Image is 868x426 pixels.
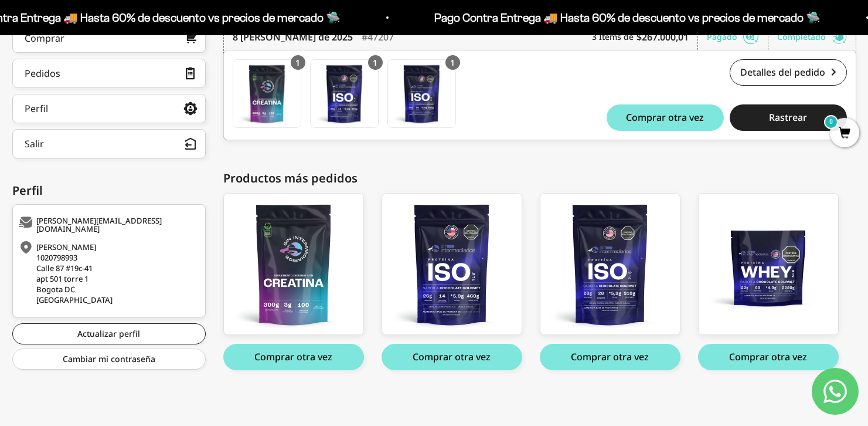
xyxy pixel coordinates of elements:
img: Translation missing: es.Proteína Aislada ISO - Chocolate - Chocolate / 1 libra (460g) [311,60,378,127]
img: iso_chocolate_2LB_FRONT_large.png [540,194,680,334]
p: Pago Contra Entrega 🚚 Hasta 60% de descuento vs precios de mercado 🛸 [433,8,819,27]
a: Detalles del pedido [730,59,847,86]
button: Comprar otra vez [382,344,522,370]
span: Rastrear [769,113,807,122]
div: 1 [445,55,460,70]
a: Creatina Monohidrato [223,193,364,335]
div: Comprar [25,33,64,43]
a: Perfil [12,94,206,123]
b: $267.000,01 [636,30,689,44]
button: Salir [12,129,206,158]
div: Pagado [707,24,768,50]
img: Translation missing: es.Creatina Monohidrato [233,60,301,127]
button: Comprar otra vez [698,344,839,370]
img: Translation missing: es.Proteína Aislada ISO - Chocolate - Chocolate / 2 libras (910g) [388,60,455,127]
mark: 0 [824,115,838,129]
button: Comprar otra vez [223,344,364,370]
div: Completado [777,24,847,50]
div: [PERSON_NAME] 1020798993 Calle 87 #19c-41 apt 501 torre 1 Bogota DC [GEOGRAPHIC_DATA] [19,242,196,305]
div: 3 Ítems de [592,24,698,50]
span: Comprar otra vez [626,113,704,122]
button: Comprar otra vez [540,344,680,370]
a: Pedidos [12,59,206,88]
div: Productos más pedidos [223,170,856,187]
img: whey-chocolate_5LB-front_large.png [699,194,838,334]
a: Actualizar perfil [12,323,206,344]
img: creatina_01_large.png [224,194,363,334]
div: #47207 [362,24,394,50]
div: 1 [368,55,383,70]
div: Perfil [25,104,48,113]
div: Pedidos [25,69,60,78]
a: 0 [830,127,859,140]
time: 8 [PERSON_NAME] de 2025 [233,30,353,44]
div: Salir [25,139,44,148]
a: Comprar [12,23,206,53]
img: iso_chocolate_1LB_fa296c25-6ae2-4268-a01e-33a283b413b2_large.png [382,194,522,334]
a: Cambiar mi contraseña [12,349,206,370]
a: Proteína Aislada ISO - Chocolate - Chocolate / 1 libra (460g) [382,193,522,335]
div: Perfil [12,182,206,200]
button: Rastrear [730,104,847,131]
a: Creatina Monohidrato [233,59,301,128]
a: Proteína Aislada ISO - Chocolate - Chocolate / 2 libras (910g) [387,59,456,128]
div: 1 [291,55,305,70]
button: Comprar otra vez [607,104,724,131]
a: Proteína Aislada ISO - Chocolate - Chocolate / 1 libra (460g) [310,59,379,128]
a: Proteína Aislada ISO - Chocolate - Chocolate / 2 libras (910g) [540,193,680,335]
div: [PERSON_NAME][EMAIL_ADDRESS][DOMAIN_NAME] [19,217,196,233]
a: Proteína Whey - Chocolate / 5 libras (2280g) [698,193,839,335]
